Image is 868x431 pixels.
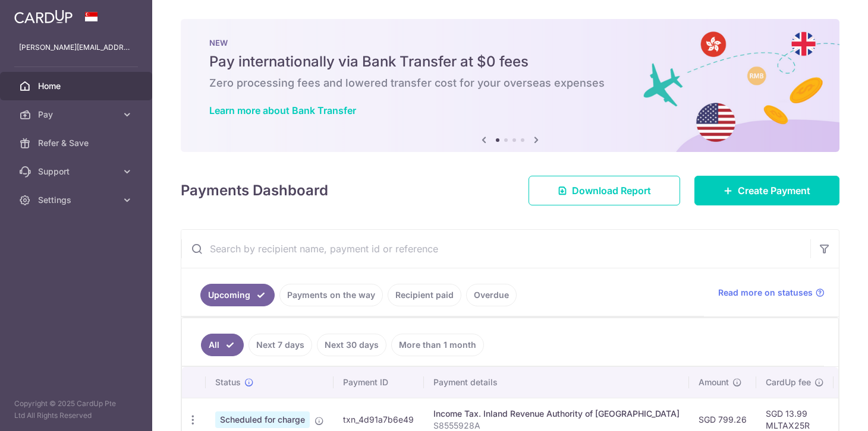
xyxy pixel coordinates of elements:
h6: Zero processing fees and lowered transfer cost for your overseas expenses [209,76,811,90]
a: Overdue [466,284,517,306]
p: NEW [209,38,811,47]
span: Pay [38,109,117,121]
a: Next 7 days [249,334,312,356]
a: Download Report [529,176,680,205]
span: Scheduled for charge [215,411,310,428]
span: Support [38,166,117,178]
p: [PERSON_NAME][EMAIL_ADDRESS][DOMAIN_NAME] [19,42,133,53]
span: Create Payment [738,183,810,198]
a: Create Payment [694,176,839,205]
span: Download Report [572,183,651,198]
div: Income Tax. Inland Revenue Authority of [GEOGRAPHIC_DATA] [433,408,680,420]
a: Recipient paid [388,284,461,306]
a: Payments on the way [279,284,383,306]
a: Read more on statuses [718,287,825,299]
span: Refer & Save [38,137,117,149]
span: Status [215,376,241,388]
h4: Payments Dashboard [181,180,328,201]
a: More than 1 month [391,334,484,356]
span: Read more on statuses [718,287,813,299]
a: Next 30 days [317,334,386,356]
span: Amount [699,376,729,388]
span: CardUp fee [766,376,811,388]
input: Search by recipient name, payment id or reference [181,230,810,268]
span: Settings [38,194,117,206]
a: All [201,334,244,356]
th: Payment details [424,367,689,398]
a: Learn more about Bank Transfer [209,104,356,116]
span: Home [38,80,117,92]
th: Payment ID [334,367,424,398]
img: Bank transfer banner [181,19,839,152]
a: Upcoming [200,284,275,306]
h5: Pay internationally via Bank Transfer at $0 fees [209,52,811,71]
img: CardUp [14,9,73,24]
